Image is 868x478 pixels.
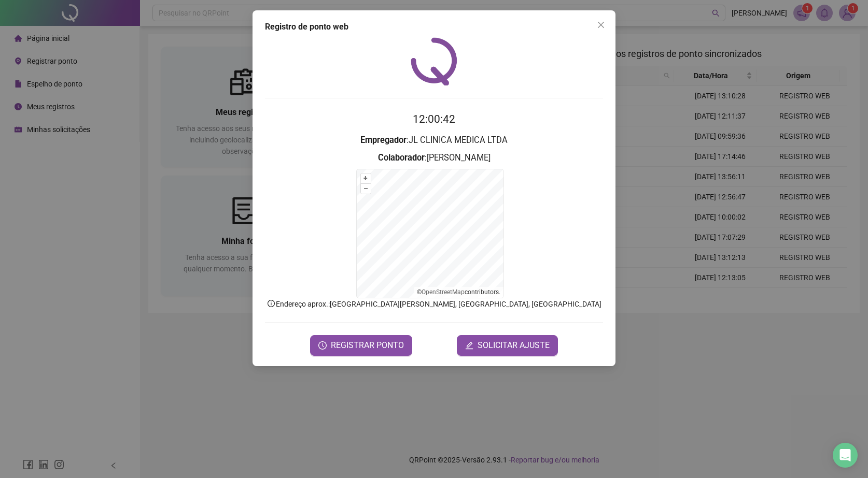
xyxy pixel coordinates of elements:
[361,173,371,183] button: +
[265,134,603,147] h3: : JL CLINICA MEDICA LTDA
[457,335,558,356] button: editSOLICITAR AJUSTE
[331,339,404,352] span: REGISTRAR PONTO
[265,21,603,33] div: Registro de ponto web
[593,17,609,33] button: Close
[422,288,465,296] a: OpenStreetMap
[411,37,457,85] img: QRPoint
[478,339,550,352] span: SOLICITAR AJUSTE
[267,299,276,308] span: info-circle
[833,443,858,468] div: Open Intercom Messenger
[361,184,371,194] button: –
[310,335,412,356] button: REGISTRAR PONTO
[417,288,500,296] li: © contributors.
[318,341,327,350] span: clock-circle
[597,21,605,29] span: close
[413,113,455,125] time: 12:00:42
[265,151,603,165] h3: : [PERSON_NAME]
[378,153,425,163] strong: Colaborador
[360,135,407,145] strong: Empregador
[265,298,603,310] p: Endereço aprox. : [GEOGRAPHIC_DATA][PERSON_NAME], [GEOGRAPHIC_DATA], [GEOGRAPHIC_DATA]
[465,341,473,350] span: edit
